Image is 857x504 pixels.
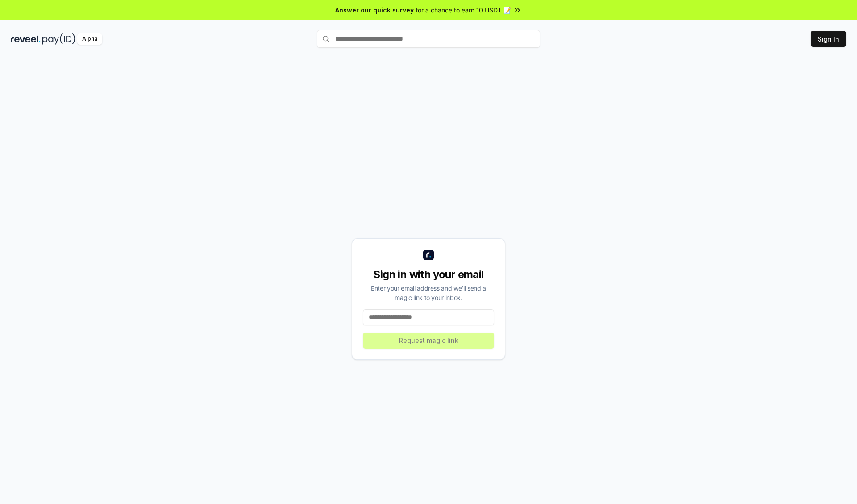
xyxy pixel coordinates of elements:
img: logo_small [423,250,434,260]
span: Answer our quick survey [335,5,414,15]
img: reveel_dark [11,33,41,45]
img: pay_id [42,33,75,45]
button: Sign In [811,31,846,47]
span: for a chance to earn 10 USDT 📝 [416,5,511,15]
div: Alpha [77,33,102,45]
div: Enter your email address and we’ll send a magic link to your inbox. [363,283,494,302]
div: Sign in with your email [363,267,494,282]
